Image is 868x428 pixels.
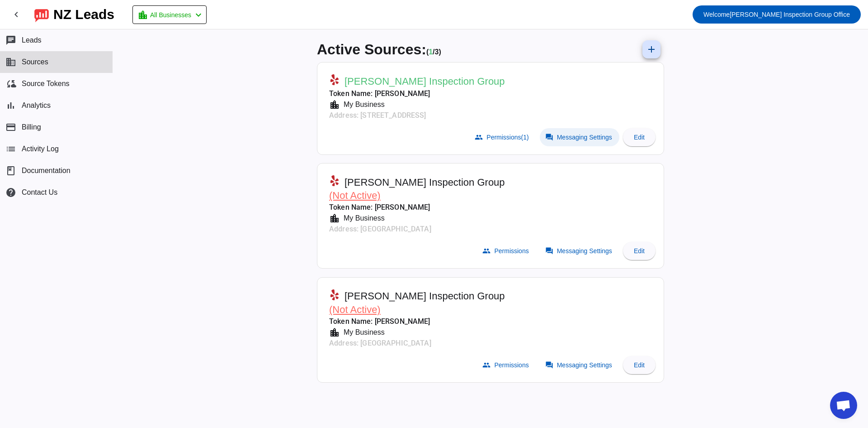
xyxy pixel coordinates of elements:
span: Edit [634,361,645,369]
span: (Not Active) [329,190,381,201]
button: Welcome[PERSON_NAME] Inspection Group Office [693,5,861,24]
mat-icon: location_city [329,327,340,338]
span: [PERSON_NAME] Inspection Group [344,176,505,189]
mat-icon: payment [5,122,16,133]
span: Working [429,48,433,56]
mat-icon: chevron_left [193,10,204,20]
span: / [433,48,434,56]
mat-icon: location_city [329,213,340,224]
span: Sources [22,58,48,66]
mat-card-subtitle: Address: [GEOGRAPHIC_DATA] [329,338,505,349]
span: ( [426,48,429,56]
mat-icon: location_city [329,99,340,110]
span: Source Tokens [22,80,70,88]
mat-icon: cloud_sync [5,78,16,89]
span: Leads [22,36,42,44]
span: Messaging Settings [557,361,612,369]
span: Welcome [703,11,730,18]
mat-icon: business [5,57,16,67]
span: Permissions [494,361,528,369]
div: My Business [340,213,385,224]
mat-icon: forum [545,133,553,141]
span: Contact Us [22,188,57,197]
mat-icon: group [482,247,491,255]
span: Analytics [22,101,51,110]
mat-card-subtitle: Token Name: [PERSON_NAME] [329,88,505,99]
span: Permissions [486,134,528,141]
mat-icon: location_city [137,10,148,20]
mat-card-subtitle: Address: [STREET_ADDRESS] [329,110,505,121]
span: [PERSON_NAME] Inspection Group [344,290,505,303]
mat-icon: group [475,133,483,141]
span: (Not Active) [329,304,381,315]
mat-icon: forum [545,361,553,369]
button: Edit [623,242,656,260]
div: NZ Leads [53,8,114,21]
mat-card-subtitle: Address: [GEOGRAPHIC_DATA] [329,224,505,235]
button: Messaging Settings [540,242,619,260]
span: Edit [634,247,645,255]
span: Edit [634,134,645,141]
span: Total [435,48,441,56]
span: Billing [22,123,41,131]
button: All Businesses [132,5,207,24]
span: book [5,165,16,176]
button: Messaging Settings [540,356,619,374]
button: Permissions(1) [469,128,536,146]
mat-icon: chevron_left [11,9,22,20]
mat-icon: bar_chart [5,100,16,111]
div: My Business [340,327,385,338]
span: Messaging Settings [557,134,612,141]
mat-icon: chat [5,35,16,46]
mat-icon: forum [545,247,553,255]
button: Permissions [477,242,536,260]
button: Messaging Settings [540,128,619,146]
span: [PERSON_NAME] Inspection Group [344,75,505,88]
mat-icon: group [482,361,491,369]
span: Documentation [22,167,71,175]
button: Edit [623,128,656,146]
button: Permissions [477,356,536,374]
span: (1) [521,134,529,141]
mat-card-subtitle: Token Name: [PERSON_NAME] [329,202,505,213]
mat-icon: list [5,144,16,154]
img: logo [34,7,49,22]
span: Activity Log [22,145,59,153]
span: All Businesses [150,9,191,21]
div: My Business [340,99,385,110]
span: [PERSON_NAME] Inspection Group Office [703,8,850,21]
mat-icon: add [646,44,657,55]
button: Edit [623,356,656,374]
div: Open chat [830,392,857,419]
span: Messaging Settings [557,247,612,255]
span: Permissions [494,247,528,255]
mat-icon: help [5,187,16,198]
span: Active Sources: [317,41,426,58]
mat-card-subtitle: Token Name: [PERSON_NAME] [329,316,505,327]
